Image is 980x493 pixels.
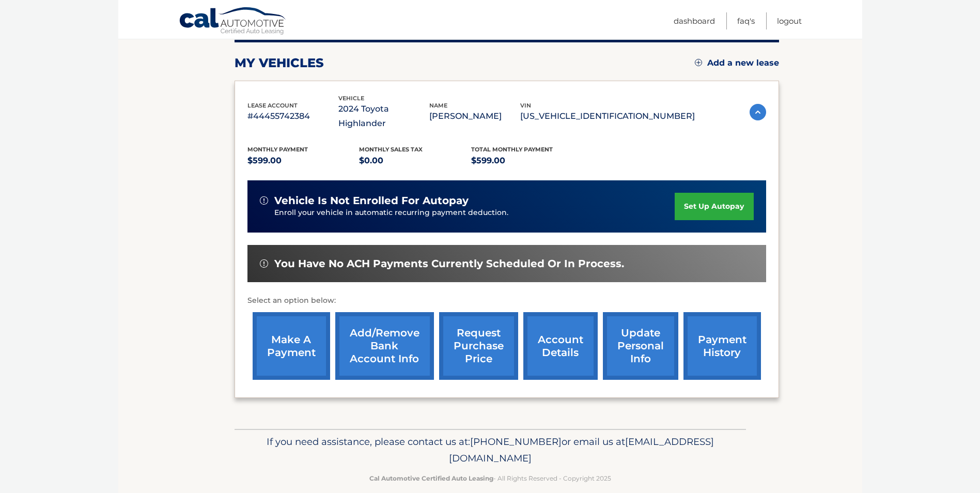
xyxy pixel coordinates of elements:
a: Cal Automotive [179,7,287,37]
h2: my vehicles [235,55,324,71]
span: Monthly Payment [247,146,308,153]
a: FAQ's [737,12,755,29]
p: [US_VEHICLE_IDENTIFICATION_NUMBER] [520,109,695,124]
a: Add a new lease [695,58,779,68]
p: Select an option below: [247,295,766,307]
span: Monthly sales Tax [359,146,423,153]
p: - All Rights Reserved - Copyright 2025 [241,473,739,484]
a: make a payment [253,312,330,380]
a: request purchase price [439,312,518,380]
img: accordion-active.svg [750,104,766,120]
img: add.svg [695,59,702,66]
p: $0.00 [359,153,471,168]
span: You have no ACH payments currently scheduled or in process. [274,257,624,270]
p: #44455742384 [247,109,338,124]
p: If you need assistance, please contact us at: or email us at [241,434,739,467]
a: Dashboard [674,12,715,29]
span: [EMAIL_ADDRESS][DOMAIN_NAME] [449,436,714,464]
strong: Cal Automotive Certified Auto Leasing [369,474,493,482]
p: 2024 Toyota Highlander [338,102,429,131]
a: account details [523,312,598,380]
span: name [429,102,447,109]
p: Enroll your vehicle in automatic recurring payment deduction. [274,207,675,219]
span: Total Monthly Payment [471,146,553,153]
a: update personal info [603,312,678,380]
span: lease account [247,102,298,109]
span: vin [520,102,531,109]
img: alert-white.svg [260,196,268,205]
span: [PHONE_NUMBER] [470,436,562,448]
span: vehicle is not enrolled for autopay [274,194,469,207]
img: alert-white.svg [260,259,268,268]
p: [PERSON_NAME] [429,109,520,124]
p: $599.00 [471,153,583,168]
p: $599.00 [247,153,360,168]
a: Add/Remove bank account info [335,312,434,380]
a: set up autopay [675,193,753,220]
a: Logout [777,12,802,29]
span: vehicle [338,95,364,102]
a: payment history [683,312,761,380]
